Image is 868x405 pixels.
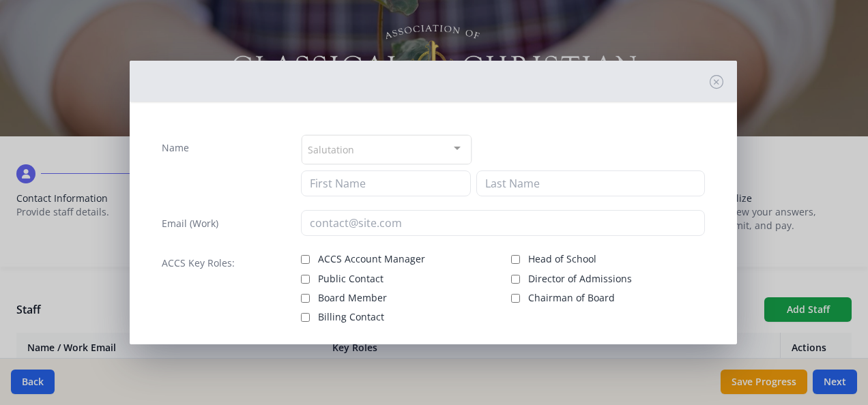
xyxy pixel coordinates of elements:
[318,272,384,286] span: Public Contact
[528,291,615,305] span: Chairman of Board
[301,255,310,264] input: ACCS Account Manager
[162,217,218,230] label: Email (Work)
[511,294,520,303] input: Chairman of Board
[511,275,520,284] input: Director of Admissions
[318,343,384,357] span: TCD Magazine
[162,141,189,155] label: Name
[318,310,384,324] span: Billing Contact
[476,170,705,196] input: Last Name
[301,313,310,322] input: Billing Contact
[162,256,235,270] label: ACCS Key Roles:
[318,252,425,266] span: ACCS Account Manager
[511,255,520,264] input: Head of School
[301,170,471,196] input: First Name
[528,252,596,266] span: Head of School
[318,291,387,305] span: Board Member
[301,210,705,236] input: contact@site.com
[301,275,310,284] input: Public Contact
[528,272,632,286] span: Director of Admissions
[301,294,310,303] input: Board Member
[308,141,354,157] span: Salutation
